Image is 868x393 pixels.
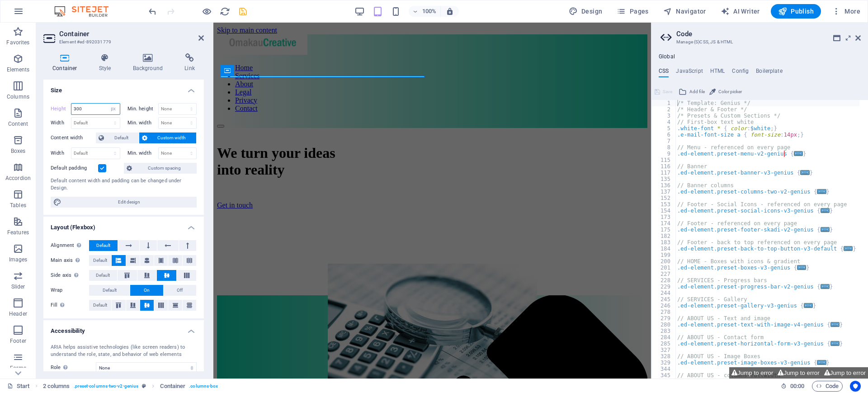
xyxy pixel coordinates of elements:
div: 229 [652,284,676,290]
div: 153 [652,201,676,208]
span: Default [96,240,110,251]
div: 201 [652,265,676,271]
span: Custom spacing [135,163,194,174]
div: 280 [652,322,676,328]
button: Color picker [708,86,743,97]
h4: Background [124,53,176,72]
img: Editor Logo [52,6,120,17]
span: Default [103,285,117,296]
span: Default [107,133,136,143]
div: 283 [652,328,676,334]
h4: Boilerplate [756,68,783,78]
div: 228 [652,277,676,284]
div: 285 [652,341,676,347]
h2: Code [676,30,861,38]
span: ... [794,151,803,156]
span: Color picker [718,86,742,97]
p: Forms [10,365,26,372]
label: Min. height [127,106,158,111]
div: 344 [652,366,676,372]
p: Elements [7,66,30,73]
div: 116 [652,163,676,170]
nav: breadcrumb [43,381,218,392]
button: undo [147,6,158,17]
span: Add file [689,86,705,97]
button: Custom width [139,133,197,143]
button: Usercentrics [850,381,861,392]
label: Width [51,120,71,125]
div: 199 [652,252,676,258]
i: This element is a customizable preset [142,384,146,388]
span: Navigator [663,7,706,16]
label: Min. width [127,120,158,125]
h2: Container [59,30,204,38]
span: : [797,383,798,389]
label: Content width [51,133,96,143]
p: Favorites [6,39,29,46]
div: ARIA helps assistive technologies (like screen readers) to understand the role, state, and behavi... [51,344,197,359]
button: On [130,285,163,296]
label: Height [51,106,71,111]
div: 279 [652,315,676,322]
span: ... [817,360,826,365]
div: 8 [652,144,676,151]
div: 246 [652,303,676,309]
div: 4 [652,119,676,125]
p: Boxes [11,147,26,155]
p: Footer [10,337,26,345]
label: Width [51,151,71,156]
label: Default padding [51,163,98,174]
div: 200 [652,258,676,265]
span: On [144,285,150,296]
span: Code [816,381,839,392]
button: Default [89,240,118,251]
div: 2 [652,106,676,113]
button: Add file [677,86,706,97]
span: Edit design [64,197,194,208]
p: Header [9,310,27,317]
div: 327 [652,347,676,353]
div: 173 [652,214,676,220]
i: Save (Ctrl+S) [238,6,248,17]
span: ... [821,284,830,289]
label: Fill [51,300,89,311]
div: 182 [652,233,676,239]
h4: JavaScript [676,68,703,78]
div: 6 [652,132,676,138]
span: Custom width [150,133,194,143]
span: Design [569,7,603,16]
div: 137 [652,189,676,195]
span: ... [830,322,840,327]
button: Default [96,133,139,143]
button: Jump to error [729,367,775,379]
span: Role [51,362,70,373]
div: 135 [652,176,676,182]
div: Default content width and padding can be changed under Design. [51,177,197,192]
div: 175 [652,227,676,233]
span: Default [93,300,107,311]
div: 245 [652,296,676,303]
h4: Size [43,80,204,96]
span: Default [96,270,110,281]
p: Images [9,256,28,263]
div: Design (Ctrl+Alt+Y) [565,4,606,19]
span: More [832,7,860,16]
span: ... [821,208,830,213]
button: More [828,4,864,19]
span: ... [817,189,826,194]
div: 152 [652,195,676,201]
button: Off [164,285,196,296]
span: ... [844,246,853,251]
button: 100% [409,6,441,17]
span: Click to select. Double-click to edit [43,381,70,392]
h3: Manage (S)CSS, JS & HTML [676,38,843,46]
div: 117 [652,170,676,176]
h4: Container [43,53,90,72]
div: 183 [652,239,676,246]
button: save [237,6,248,17]
p: Accordion [5,175,31,182]
div: 136 [652,182,676,189]
button: Design [565,4,606,19]
button: Publish [771,4,821,19]
span: Click to select. Double-click to edit [160,381,185,392]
